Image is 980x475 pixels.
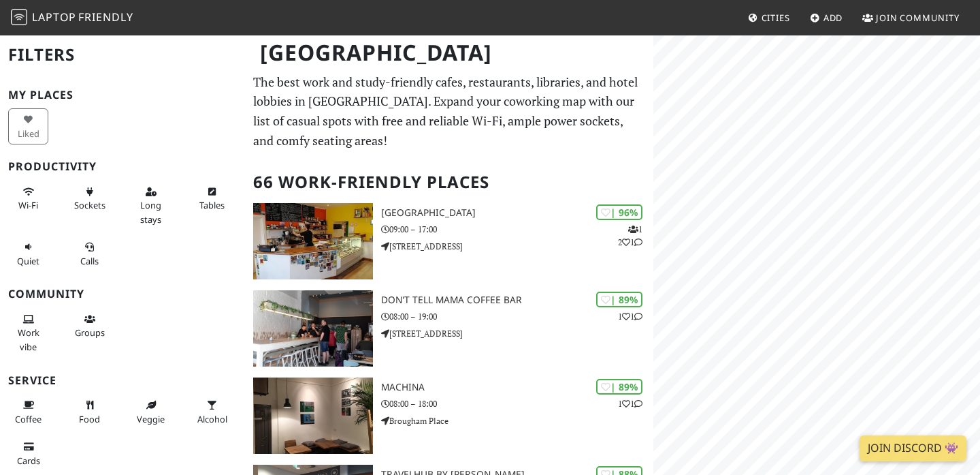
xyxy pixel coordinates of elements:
a: Machina | 89% 11 Machina 08:00 – 18:00 Brougham Place [245,378,653,454]
span: Work-friendly tables [199,199,225,211]
span: Add [823,12,843,24]
p: 09:00 – 17:00 [381,223,653,236]
a: Cities [742,5,796,30]
button: Wi-Fi [8,181,48,217]
span: Power sockets [74,199,105,211]
a: Join Community [857,5,965,30]
button: Quiet [8,236,48,272]
span: Coffee [15,413,42,425]
button: Calls [69,236,110,272]
img: North Fort Cafe [253,203,373,279]
h3: Community [8,288,237,301]
p: 1 1 [618,397,642,410]
div: | 89% [596,379,642,395]
h3: Service [8,374,237,387]
p: 08:00 – 19:00 [381,310,653,323]
h1: [GEOGRAPHIC_DATA] [249,34,651,72]
button: Coffee [8,394,48,430]
span: Long stays [140,199,161,225]
p: 1 2 1 [618,223,642,249]
a: LaptopFriendly LaptopFriendly [11,6,133,30]
span: Cities [762,12,790,24]
p: [STREET_ADDRESS] [381,327,653,340]
span: Friendly [78,10,133,25]
button: Sockets [69,181,110,217]
p: 1 1 [618,310,642,323]
button: Veggie [131,394,171,430]
a: North Fort Cafe | 96% 121 [GEOGRAPHIC_DATA] 09:00 – 17:00 [STREET_ADDRESS] [245,203,653,279]
button: Tables [192,181,232,217]
span: Group tables [75,326,105,339]
span: Video/audio calls [80,255,99,267]
span: Credit cards [17,455,40,467]
button: Work vibe [8,308,48,358]
span: Join Community [876,12,960,24]
img: Don't tell Mama Coffee Bar [253,290,373,367]
p: Brougham Place [381,414,653,427]
button: Groups [69,308,110,344]
a: Add [804,5,849,30]
span: Stable Wi-Fi [18,199,38,211]
span: Alcohol [197,413,227,425]
h3: Don't tell Mama Coffee Bar [381,294,653,306]
button: Cards [8,435,48,472]
img: LaptopFriendly [11,9,27,25]
span: Food [79,413,100,425]
h2: 66 Work-Friendly Places [253,162,645,203]
a: Don't tell Mama Coffee Bar | 89% 11 Don't tell Mama Coffee Bar 08:00 – 19:00 [STREET_ADDRESS] [245,290,653,367]
h3: [GEOGRAPHIC_DATA] [381,207,653,219]
button: Long stays [131,181,171,230]
button: Alcohol [192,394,232,430]
div: | 96% [596,204,642,220]
h2: Filters [8,34,237,76]
span: Laptop [32,10,76,25]
span: Veggie [137,413,165,425]
a: Join Discord 👾 [860,435,966,461]
p: The best work and study-friendly cafes, restaurants, libraries, and hotel lobbies in [GEOGRAPHIC_... [253,72,645,151]
h3: Machina [381,382,653,393]
span: People working [18,326,39,352]
p: [STREET_ADDRESS] [381,240,653,253]
div: | 89% [596,292,642,307]
h3: My Places [8,89,237,102]
span: Quiet [17,255,39,267]
img: Machina [253,378,373,454]
h3: Productivity [8,160,237,173]
p: 08:00 – 18:00 [381,397,653,410]
button: Food [69,394,110,430]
